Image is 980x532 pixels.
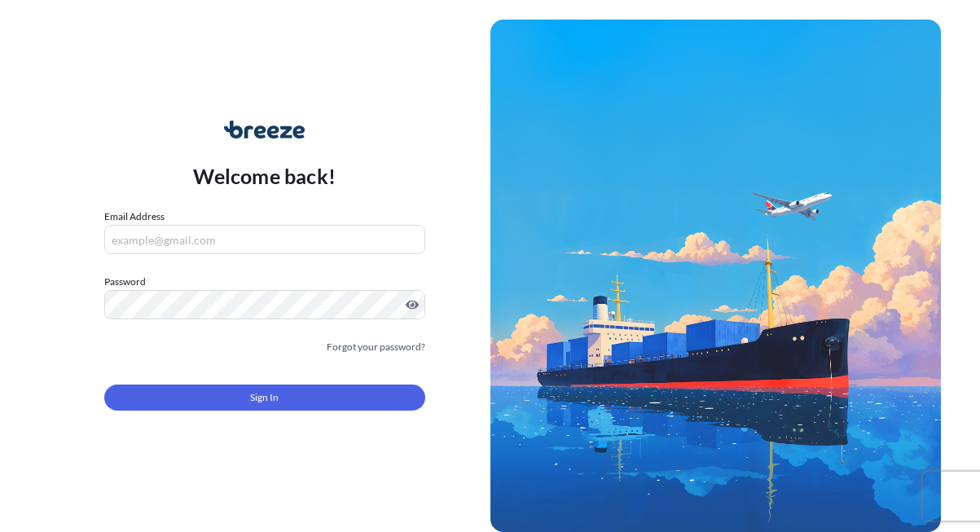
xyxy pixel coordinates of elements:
span: Sign In [250,389,279,406]
a: Forgot your password? [327,339,425,355]
button: Sign In [104,385,425,411]
p: Welcome back! [193,163,336,189]
input: example@gmail.com [104,225,425,254]
label: Password [104,274,425,290]
img: Ship illustration [490,20,942,532]
button: Show password [406,298,419,311]
label: Email Address [104,209,165,225]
